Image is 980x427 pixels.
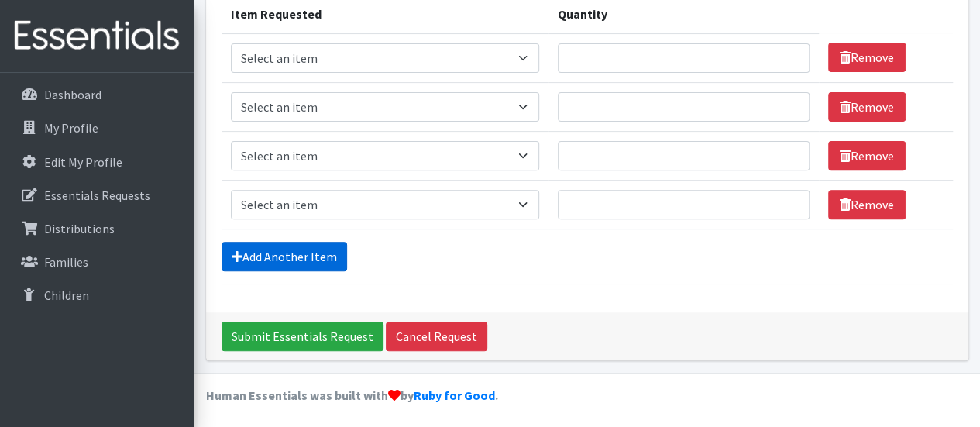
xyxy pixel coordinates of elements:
p: My Profile [44,120,98,136]
a: Remove [828,190,906,219]
p: Essentials Requests [44,188,150,203]
a: Dashboard [6,79,187,110]
a: Remove [828,43,906,72]
p: Dashboard [44,87,101,102]
p: Children [44,288,89,303]
a: Add Another Item [222,242,347,271]
a: Distributions [6,213,187,244]
a: Essentials Requests [6,180,187,211]
input: Submit Essentials Request [222,322,383,351]
img: HumanEssentials [6,10,187,62]
a: Families [6,246,187,277]
p: Families [44,254,88,270]
strong: Human Essentials was built with by . [206,387,498,403]
p: Edit My Profile [44,154,122,170]
a: My Profile [6,112,187,143]
a: Children [6,280,187,311]
a: Ruby for Good [414,387,495,403]
a: Cancel Request [386,322,487,351]
a: Edit My Profile [6,146,187,177]
a: Remove [828,141,906,170]
a: Remove [828,92,906,122]
p: Distributions [44,221,115,236]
